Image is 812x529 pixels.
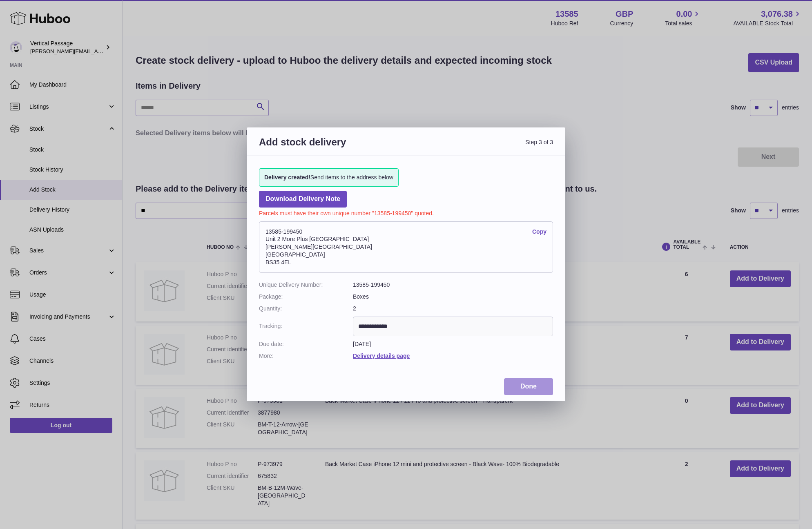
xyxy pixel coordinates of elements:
p: Parcels must have their own unique number "13585-199450" quoted. [259,208,553,217]
a: Done [504,378,553,395]
dd: [DATE] [353,340,553,348]
dd: 13585-199450 [353,281,553,289]
h3: Add stock delivery [259,136,406,158]
dt: Due date: [259,340,353,348]
dt: Unique Delivery Number: [259,281,353,289]
a: Delivery details page [353,353,410,359]
strong: Delivery created! [264,174,310,181]
a: Copy [532,228,547,236]
address: 13585-199450 Unit 2 More Plus [GEOGRAPHIC_DATA] [PERSON_NAME][GEOGRAPHIC_DATA] [GEOGRAPHIC_DATA] ... [259,221,553,273]
dt: Tracking: [259,317,353,336]
span: Step 3 of 3 [406,136,553,158]
dd: Boxes [353,293,553,301]
dt: Package: [259,293,353,301]
a: Download Delivery Note [259,191,347,208]
dd: 2 [353,305,553,312]
dt: Quantity: [259,305,353,312]
span: Send items to the address below [264,174,393,181]
dt: More: [259,352,353,360]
